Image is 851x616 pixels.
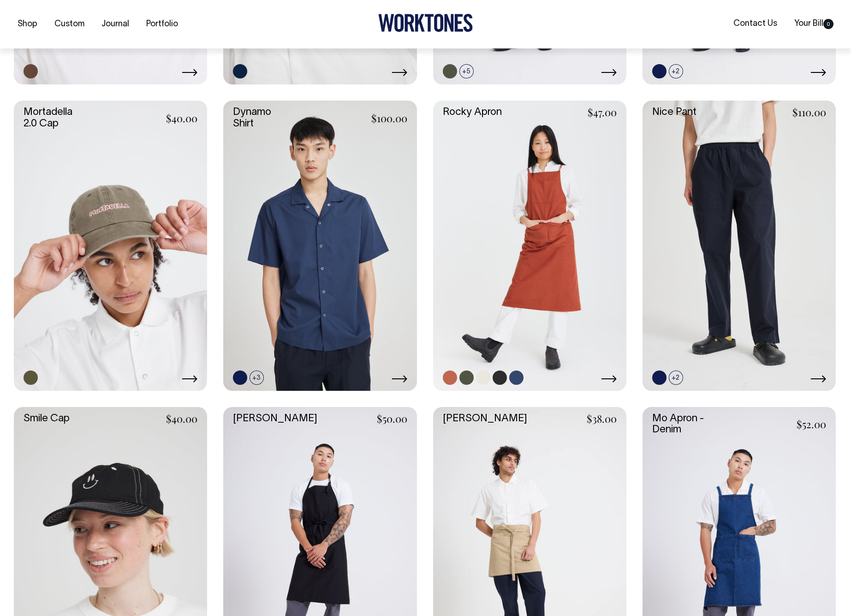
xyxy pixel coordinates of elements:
[143,17,182,32] a: Portfolio
[51,17,88,32] a: Custom
[250,371,264,385] span: +3
[98,17,133,32] a: Journal
[791,16,837,31] a: Your Bill0
[669,64,683,78] span: +2
[14,17,41,32] a: Shop
[459,64,474,78] span: +5
[730,16,781,31] a: Contact Us
[823,19,833,29] span: 0
[669,371,683,385] span: +2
